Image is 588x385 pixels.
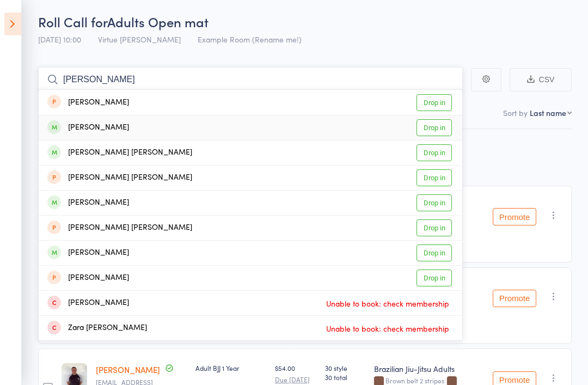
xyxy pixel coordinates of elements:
span: Example Room (Rename me!) [198,34,302,45]
span: Virtue [PERSON_NAME] [98,34,181,45]
div: Last name [530,107,566,118]
a: Drop in [416,194,452,211]
a: Drop in [416,169,452,186]
div: [PERSON_NAME] [PERSON_NAME] [47,172,192,184]
small: Due [DATE] [275,376,316,383]
div: [PERSON_NAME] [47,197,129,209]
div: Brazilian Jiu-Jitsu Adults [374,363,484,374]
button: Promote [493,290,536,307]
button: Promote [493,208,536,225]
a: Drop in [416,94,452,111]
div: [PERSON_NAME] [47,272,129,284]
a: Drop in [416,219,452,236]
span: [DATE] 10:00 [38,34,81,45]
span: Unable to book: check membership [323,320,452,337]
div: Zara [PERSON_NAME] [47,322,147,334]
span: 30 total [325,372,365,382]
a: Drop in [416,245,452,261]
span: Roll Call for [38,13,107,30]
span: Unable to book: check membership [323,295,452,311]
div: [PERSON_NAME] [PERSON_NAME] [47,146,192,159]
div: [PERSON_NAME] [47,297,129,309]
button: CSV [510,68,572,91]
div: [PERSON_NAME] [47,121,129,134]
div: [PERSON_NAME] [47,96,129,109]
div: [PERSON_NAME] [47,247,129,259]
span: 30 style [325,363,365,372]
div: [PERSON_NAME] [PERSON_NAME] [47,222,192,234]
div: Adult BJJ 1 Year [195,363,266,372]
input: Search by name [38,67,463,92]
a: Drop in [416,144,452,161]
a: [PERSON_NAME] [96,364,160,375]
a: Drop in [416,119,452,136]
span: Adults Open mat [107,13,209,30]
label: Sort by [503,107,528,118]
a: Drop in [416,270,452,286]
